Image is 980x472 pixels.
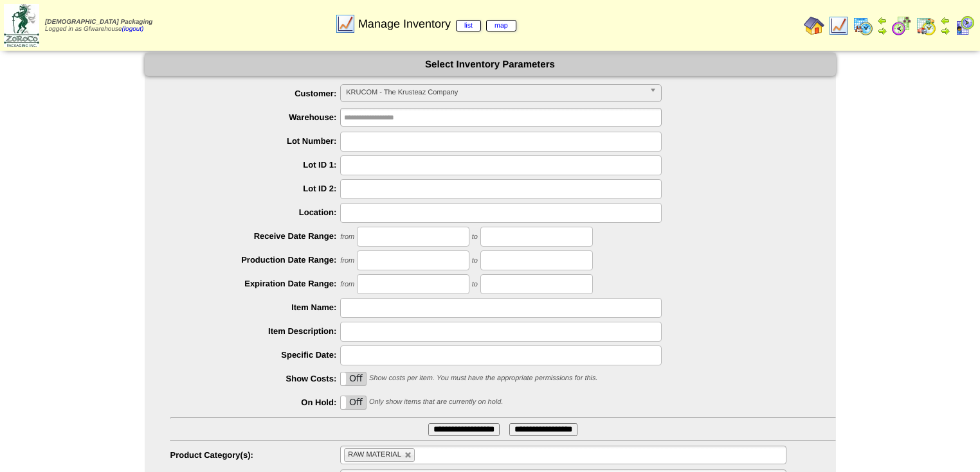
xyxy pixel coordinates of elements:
span: to [472,281,478,288]
img: calendarcustomer.gif [954,15,975,36]
img: calendarinout.gif [916,15,936,36]
div: Select Inventory Parameters [145,53,836,76]
img: arrowright.gif [940,26,950,36]
span: Logged in as Gfwarehouse [45,19,152,33]
label: Lot ID 1: [170,160,341,170]
label: Specific Date: [170,350,341,360]
label: Production Date Range: [170,255,341,265]
span: from [340,257,354,265]
img: calendarprod.gif [853,15,873,36]
label: Item Name: [170,302,341,312]
a: list [456,20,481,31]
label: Warehouse: [170,112,341,122]
div: OnOff [340,372,367,386]
label: On Hold: [170,398,341,407]
img: arrowleft.gif [877,15,887,26]
span: Manage Inventory [358,17,516,31]
a: map [486,20,516,31]
img: calendarblend.gif [891,15,912,36]
label: Off [341,396,366,409]
img: zoroco-logo-small.webp [4,4,39,47]
img: arrowright.gif [877,26,887,36]
img: line_graph.gif [335,13,356,34]
span: from [340,233,354,241]
label: Location: [170,207,341,217]
span: from [340,281,354,288]
a: (logout) [122,26,144,33]
div: OnOff [340,396,367,410]
label: Show Costs: [170,374,341,383]
label: Customer: [170,89,341,98]
label: Receive Date Range: [170,231,341,241]
span: to [472,257,478,265]
label: Off [341,372,366,385]
label: Lot ID 2: [170,184,341,193]
span: Show costs per item. You must have the appropriate permissions for this. [369,374,598,382]
span: RAW MATERIAL [348,451,401,459]
label: Product Category(s): [170,450,341,460]
label: Lot Number: [170,136,341,146]
span: Only show items that are currently on hold. [369,398,503,406]
label: Item Description: [170,326,341,336]
img: line_graph.gif [828,15,849,36]
img: arrowleft.gif [940,15,950,26]
span: [DEMOGRAPHIC_DATA] Packaging [45,19,152,26]
label: Expiration Date Range: [170,279,341,288]
img: home.gif [804,15,824,36]
span: KRUCOM - The Krusteaz Company [346,85,644,100]
span: to [472,233,478,241]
